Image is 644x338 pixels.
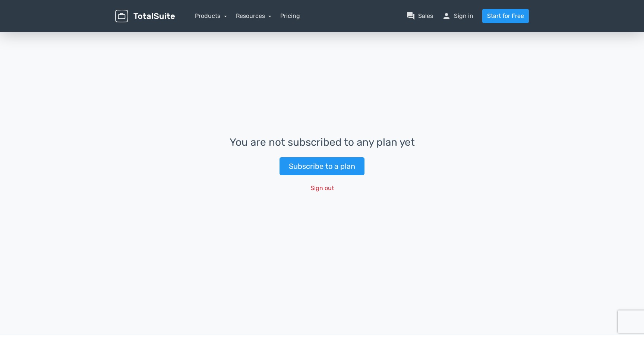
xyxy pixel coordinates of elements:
span: question_answer [406,12,415,20]
a: Subscribe to a plan [280,157,364,175]
a: Pricing [280,12,300,20]
a: Products [195,12,227,19]
a: Start for Free [482,9,529,23]
a: Resources [236,12,272,19]
img: TotalSuite for WordPress [115,10,175,23]
button: Sign out [306,181,339,195]
a: question_answerSales [406,12,433,20]
a: personSign in [442,12,473,20]
span: person [442,12,451,20]
h3: You are not subscribed to any plan yet [230,137,415,148]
